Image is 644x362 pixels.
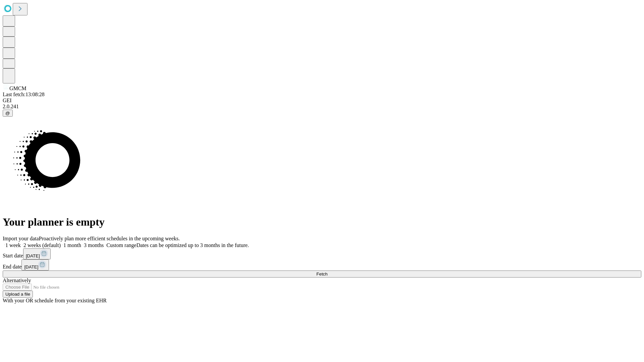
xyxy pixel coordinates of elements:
[3,270,641,278] button: Fetch
[3,298,107,303] span: With your OR schedule from your existing EHR
[26,253,40,258] span: [DATE]
[24,264,38,269] span: [DATE]
[63,242,81,248] span: 1 month
[137,242,249,248] span: Dates can be optimized up to 3 months in the future.
[23,242,61,248] span: 2 weeks (default)
[3,216,641,228] h1: Your planner is empty
[316,271,327,277] span: Fetch
[39,236,180,241] span: Proactively plan more efficient schedules in the upcoming weeks.
[5,242,21,248] span: 1 week
[84,242,104,248] span: 3 months
[3,248,641,259] div: Start date
[5,111,10,116] span: @
[3,291,33,298] button: Upload a file
[21,259,49,270] button: [DATE]
[3,104,641,110] div: 2.0.241
[23,248,51,259] button: [DATE]
[106,242,136,248] span: Custom range
[3,236,39,241] span: Import your data
[3,98,641,104] div: GEI
[3,278,31,283] span: Alternatively
[3,110,13,117] button: @
[3,92,45,97] span: Last fetch: 13:08:28
[3,259,641,270] div: End date
[9,85,26,91] span: GMCM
